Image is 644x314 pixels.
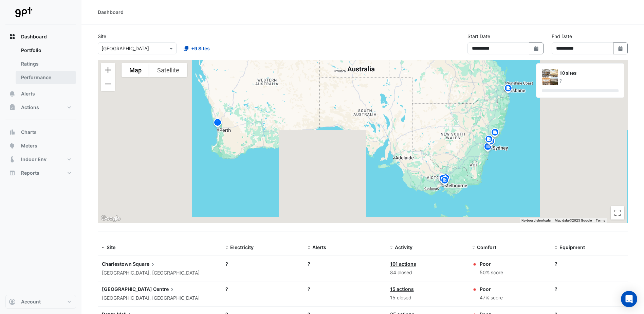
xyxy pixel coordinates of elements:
[618,46,624,51] fa-icon: Select Date
[550,69,558,77] img: Chirnside Park Shopping Centre
[312,244,326,250] span: Alerts
[480,269,503,277] div: 50% score
[21,104,39,111] span: Actions
[9,104,16,111] app-icon: Actions
[16,71,76,84] a: Performance
[477,244,496,250] span: Comfort
[5,153,76,166] button: Indoor Env
[5,101,76,114] button: Actions
[395,244,412,250] span: Activity
[133,260,156,268] span: Square
[21,298,41,305] span: Account
[542,69,550,77] img: Charlestown Square
[101,77,115,91] button: Zoom out
[390,261,416,267] a: 101 actions
[559,70,619,77] div: 10 sites
[5,166,76,180] button: Reports
[9,170,16,176] app-icon: Reports
[153,285,176,293] span: Centre
[550,77,558,85] img: Highpoint Shopping Centre
[101,63,115,77] button: Zoom in
[437,173,448,185] img: site-pin.svg
[467,33,490,40] label: Start Date
[149,63,187,77] button: Show satellite imagery
[621,291,637,307] div: Open Intercom Messenger
[230,244,254,250] span: Electricity
[21,90,35,97] span: Alerts
[107,244,115,250] span: Site
[480,285,503,293] div: Poor
[559,244,585,250] span: Equipment
[438,174,448,186] img: site-pin.svg
[5,30,76,43] button: Dashboard
[225,285,299,293] div: ?
[16,43,76,57] a: Portfolio
[98,33,106,40] label: Site
[555,285,629,293] div: ?
[480,294,503,302] div: 47% score
[9,33,16,40] app-icon: Dashboard
[490,127,500,139] img: site-pin.svg
[483,134,494,146] img: site-pin.svg
[9,90,16,97] app-icon: Alerts
[503,83,514,95] img: site-pin.svg
[102,286,152,292] span: [GEOGRAPHIC_DATA]
[8,5,39,19] img: Company Logo
[225,260,299,267] div: ?
[9,142,16,149] app-icon: Meters
[122,63,149,77] button: Show street map
[5,43,76,87] div: Dashboard
[521,218,551,223] button: Keyboard shortcuts
[542,77,550,85] img: Dapto Mall
[5,125,76,139] button: Charts
[16,57,76,71] a: Ratings
[439,175,450,187] img: site-pin.svg
[552,33,572,40] label: End Date
[21,33,47,40] span: Dashboard
[555,260,629,267] div: ?
[191,45,210,52] span: +9 Sites
[21,129,37,136] span: Charts
[99,214,122,223] img: Google
[390,294,464,302] div: 15 closed
[5,139,76,153] button: Meters
[21,142,37,149] span: Meters
[480,260,503,267] div: Poor
[308,260,382,267] div: ?
[482,142,493,154] img: site-pin.svg
[98,8,124,16] div: Dashboard
[390,286,414,292] a: 15 actions
[440,173,451,185] img: site-pin.svg
[21,156,47,163] span: Indoor Env
[611,206,624,220] button: Toggle fullscreen view
[21,170,39,176] span: Reports
[485,136,496,148] img: site-pin.svg
[9,129,16,136] app-icon: Charts
[555,219,592,222] span: Map data ©2025 Google
[102,269,217,277] div: [GEOGRAPHIC_DATA], [GEOGRAPHIC_DATA]
[533,46,539,51] fa-icon: Select Date
[9,156,16,163] app-icon: Indoor Env
[390,269,464,277] div: 84 closed
[102,261,132,267] span: Charlestown
[99,214,122,223] a: Open this area in Google Maps (opens a new window)
[308,285,382,293] div: ?
[5,87,76,101] button: Alerts
[596,219,605,222] a: Terms
[102,294,217,302] div: [GEOGRAPHIC_DATA], [GEOGRAPHIC_DATA]
[179,42,214,54] button: +9 Sites
[559,77,619,85] div: ?
[212,118,223,129] img: site-pin.svg
[5,295,76,309] button: Account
